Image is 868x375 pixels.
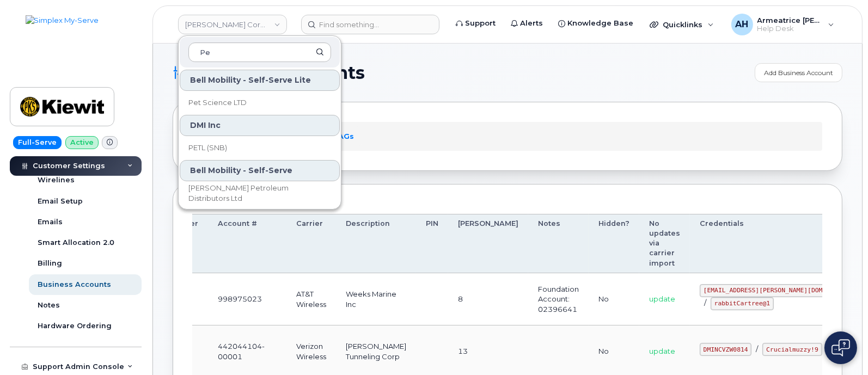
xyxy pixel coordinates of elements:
[756,345,758,353] span: /
[180,92,340,114] a: Pet Science LTD
[448,273,528,325] td: 8
[336,214,416,273] th: Description
[180,70,340,91] div: Bell Mobility - Self-Serve Lite
[286,273,336,325] td: AT&T Wireless
[649,294,675,303] span: update
[180,137,340,159] a: PETL (SNB)
[208,214,286,273] th: Account #
[649,347,675,355] span: update
[700,343,751,356] code: DMINCVZW0814
[188,183,314,204] span: [PERSON_NAME] Petroleum Distributors Ltd
[589,273,639,325] td: No
[416,214,448,273] th: PIN
[528,273,589,325] td: Foundation Account: 02396641
[286,214,336,273] th: Carrier
[188,143,227,153] span: PETL (SNB)
[832,339,850,356] img: Open chat
[755,63,842,82] a: Add Business Account
[762,343,822,356] code: Crucialmuzzy!9
[704,298,706,307] span: /
[711,297,774,310] code: rabbitCartree@1
[448,214,528,273] th: [PERSON_NAME]
[188,42,331,62] input: Search
[336,273,416,325] td: Weeks Marine Inc
[208,273,286,325] td: 998975023
[180,182,340,204] a: [PERSON_NAME] Petroleum Distributors Ltd
[188,97,247,108] span: Pet Science LTD
[180,160,340,181] div: Bell Mobility - Self-Serve
[180,115,340,136] div: DMI Inc
[528,214,589,273] th: Notes
[589,214,639,273] th: Hidden?
[639,214,690,273] th: No updates via carrier import
[700,284,860,297] code: [EMAIL_ADDRESS][PERSON_NAME][DOMAIN_NAME]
